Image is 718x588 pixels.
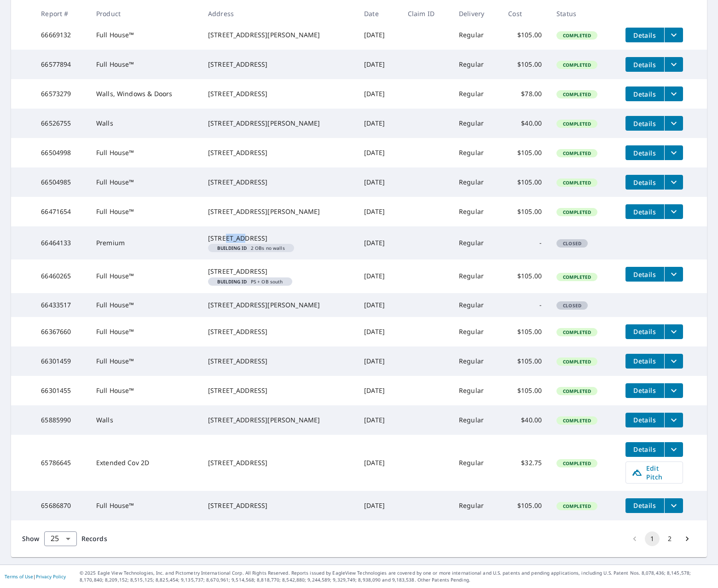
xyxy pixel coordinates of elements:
[34,197,89,226] td: 66471654
[557,302,587,309] span: Closed
[501,346,549,376] td: $105.00
[631,445,659,454] span: Details
[664,175,683,190] button: filesDropdownBtn-66504985
[34,226,89,259] td: 66464133
[357,405,400,435] td: [DATE]
[664,116,683,131] button: filesDropdownBtn-66526755
[208,458,349,467] div: [STREET_ADDRESS]
[631,31,659,40] span: Details
[452,197,501,226] td: Regular
[357,109,400,138] td: [DATE]
[501,226,549,259] td: -
[664,145,683,160] button: filesDropdownBtn-66504998
[625,413,664,427] button: detailsBtn-65885990
[557,388,596,394] span: Completed
[34,138,89,167] td: 66504998
[89,376,201,405] td: Full House™
[452,226,501,259] td: Regular
[631,178,659,187] span: Details
[631,386,659,395] span: Details
[452,435,501,491] td: Regular
[625,461,683,484] a: Edit Pitch
[664,442,683,457] button: filesDropdownBtn-65786645
[645,531,660,546] button: page 1
[557,460,596,467] span: Completed
[208,267,349,276] div: [STREET_ADDRESS]
[452,79,501,109] td: Regular
[557,240,587,247] span: Closed
[664,28,683,42] button: filesDropdownBtn-66669132
[631,501,659,510] span: Details
[80,570,713,583] p: © 2025 Eagle View Technologies, Inc. and Pictometry International Corp. All Rights Reserved. Repo...
[452,50,501,79] td: Regular
[208,415,349,425] div: [STREET_ADDRESS][PERSON_NAME]
[631,149,659,157] span: Details
[625,498,664,513] button: detailsBtn-65686870
[357,435,400,491] td: [DATE]
[664,324,683,339] button: filesDropdownBtn-66367660
[664,498,683,513] button: filesDropdownBtn-65686870
[625,383,664,398] button: detailsBtn-66301455
[452,109,501,138] td: Regular
[625,204,664,219] button: detailsBtn-66471654
[357,346,400,376] td: [DATE]
[501,197,549,226] td: $105.00
[501,259,549,293] td: $105.00
[557,358,596,365] span: Completed
[89,346,201,376] td: Full House™
[557,329,596,335] span: Completed
[208,30,349,40] div: [STREET_ADDRESS][PERSON_NAME]
[357,138,400,167] td: [DATE]
[501,138,549,167] td: $105.00
[631,270,659,279] span: Details
[34,293,89,317] td: 66433517
[89,197,201,226] td: Full House™
[208,300,349,310] div: [STREET_ADDRESS][PERSON_NAME]
[452,293,501,317] td: Regular
[357,293,400,317] td: [DATE]
[34,20,89,50] td: 66669132
[631,327,659,336] span: Details
[34,259,89,293] td: 66460265
[89,167,201,197] td: Full House™
[631,208,659,216] span: Details
[44,526,77,552] div: 25
[625,354,664,369] button: detailsBtn-66301459
[680,531,695,546] button: Go to next page
[34,167,89,197] td: 66504985
[501,20,549,50] td: $105.00
[501,109,549,138] td: $40.00
[89,109,201,138] td: Walls
[664,86,683,101] button: filesDropdownBtn-66573279
[625,324,664,339] button: detailsBtn-66367660
[22,534,40,543] span: Show
[89,226,201,259] td: Premium
[452,138,501,167] td: Regular
[34,317,89,346] td: 66367660
[34,491,89,520] td: 65686870
[208,89,349,98] div: [STREET_ADDRESS]
[557,274,596,280] span: Completed
[631,90,659,98] span: Details
[501,50,549,79] td: $105.00
[208,148,349,157] div: [STREET_ADDRESS]
[89,293,201,317] td: Full House™
[89,491,201,520] td: Full House™
[631,415,659,424] span: Details
[208,207,349,216] div: [STREET_ADDRESS][PERSON_NAME]
[34,50,89,79] td: 66577894
[631,357,659,365] span: Details
[89,317,201,346] td: Full House™
[664,267,683,282] button: filesDropdownBtn-66460265
[357,226,400,259] td: [DATE]
[89,405,201,435] td: Walls
[664,204,683,219] button: filesDropdownBtn-66471654
[452,20,501,50] td: Regular
[34,405,89,435] td: 65885990
[357,79,400,109] td: [DATE]
[217,246,247,250] em: Building ID
[208,386,349,395] div: [STREET_ADDRESS]
[208,178,349,187] div: [STREET_ADDRESS]
[501,167,549,197] td: $105.00
[452,259,501,293] td: Regular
